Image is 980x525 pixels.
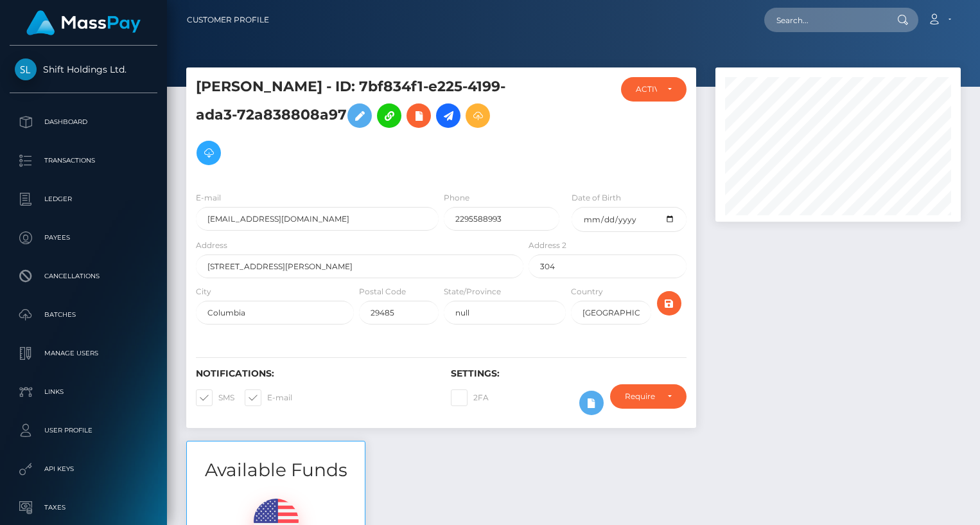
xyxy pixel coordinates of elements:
[196,240,227,251] label: Address
[245,389,292,406] label: E-mail
[15,58,37,80] img: Shift Holdings Ltd.
[15,228,152,247] p: Payees
[196,368,432,379] h6: Notifications:
[572,192,621,204] label: Date of Birth
[10,299,157,331] a: Batches
[10,376,157,408] a: Links
[15,498,152,517] p: Taxes
[451,368,687,379] h6: Settings:
[15,344,152,363] p: Manage Users
[359,286,406,298] label: Postal Code
[15,151,152,170] p: Transactions
[15,305,152,325] p: Batches
[10,414,157,447] a: User Profile
[529,240,566,251] label: Address 2
[571,286,603,298] label: Country
[436,103,460,128] a: Initiate Payout
[10,260,157,292] a: Cancellations
[636,84,657,94] div: ACTIVE
[15,112,152,132] p: Dashboard
[10,183,157,215] a: Ledger
[621,77,687,102] button: ACTIVE
[10,64,157,75] span: Shift Holdings Ltd.
[187,6,269,33] a: Customer Profile
[10,145,157,177] a: Transactions
[451,389,489,406] label: 2FA
[764,8,885,32] input: Search...
[26,10,141,35] img: MassPay Logo
[625,391,657,402] div: Require ID/Selfie Verification
[15,421,152,440] p: User Profile
[15,382,152,402] p: Links
[196,286,211,298] label: City
[10,337,157,369] a: Manage Users
[196,389,234,406] label: SMS
[196,77,516,172] h5: [PERSON_NAME] - ID: 7bf834f1-e225-4199-ada3-72a838808a97
[10,492,157,524] a: Taxes
[10,453,157,485] a: API Keys
[15,267,152,286] p: Cancellations
[10,106,157,138] a: Dashboard
[444,192,469,204] label: Phone
[15,459,152,479] p: API Keys
[187,458,365,483] h3: Available Funds
[15,190,152,209] p: Ledger
[444,286,501,298] label: State/Province
[610,384,687,409] button: Require ID/Selfie Verification
[10,222,157,254] a: Payees
[196,192,221,204] label: E-mail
